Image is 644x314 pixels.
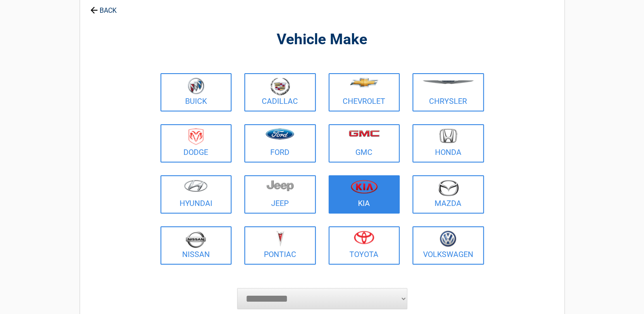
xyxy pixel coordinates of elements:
a: Volkswagen [412,226,484,265]
img: chevrolet [350,78,378,87]
img: honda [439,128,457,143]
img: buick [188,77,204,94]
img: kia [351,180,378,194]
a: Jeep [244,175,316,214]
a: GMC [329,124,400,163]
a: Chrysler [412,73,484,111]
a: Nissan [160,226,232,265]
a: Chevrolet [329,73,400,111]
img: mazda [438,180,459,196]
a: Pontiac [244,226,316,265]
a: Mazda [412,175,484,214]
a: Toyota [329,226,400,265]
img: toyota [354,231,374,244]
img: nissan [186,231,206,248]
img: dodge [189,128,203,145]
img: pontiac [276,231,284,247]
img: volkswagen [440,231,456,247]
img: jeep [266,180,294,191]
a: Honda [412,124,484,163]
a: Buick [160,73,232,111]
a: Dodge [160,124,232,163]
img: cadillac [270,77,290,95]
h2: Vehicle Make [158,30,486,50]
img: ford [266,128,294,140]
a: Ford [244,124,316,163]
img: hyundai [184,180,208,192]
img: gmc [349,130,380,137]
a: Cadillac [244,73,316,111]
img: chrysler [422,80,474,84]
a: Kia [329,175,400,214]
a: Hyundai [160,175,232,214]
